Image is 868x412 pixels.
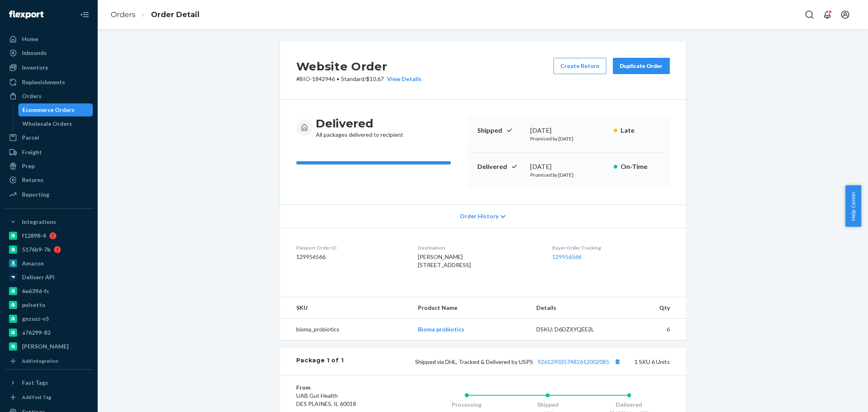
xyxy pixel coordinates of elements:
[530,126,607,135] div: [DATE]
[530,135,607,142] p: Promised by [DATE]
[22,120,72,128] div: Wholesale Orders
[5,173,93,186] a: Returns
[5,76,93,89] a: Replenishments
[22,379,48,387] div: Fast Tags
[5,90,93,103] a: Orders
[530,171,607,178] p: Promised by [DATE]
[5,33,93,46] a: Home
[5,340,93,353] a: [PERSON_NAME]
[22,394,51,401] div: Add Fast Tag
[22,176,44,184] div: Returns
[5,298,93,311] a: pulsetto
[296,75,422,83] p: # BIO-1842946 / $10.67
[5,46,93,59] a: Inbounds
[418,326,464,333] a: Bioma probiotics
[296,244,405,251] dt: Flexport Order ID
[22,106,74,114] div: Ecommerce Orders
[837,7,853,23] button: Open account menu
[819,7,835,23] button: Open notifications
[530,297,619,319] th: Details
[801,7,818,23] button: Open Search Box
[22,232,46,240] div: f12898-4
[18,117,93,130] a: Wholesale Orders
[619,297,686,319] th: Qty
[111,10,136,19] a: Orders
[588,401,670,409] div: Delivered
[411,297,530,319] th: Product Name
[5,61,93,74] a: Inventory
[553,58,606,74] button: Create Return
[9,11,44,19] img: Flexport logo
[22,92,42,100] div: Orders
[296,356,344,367] div: Package 1 of 1
[5,376,93,389] button: Fast Tags
[507,401,588,409] div: Shipped
[343,356,669,367] div: 1 SKU 6 Units
[22,35,38,43] div: Home
[613,58,670,74] button: Duplicate Order
[552,253,582,260] a: 129956566
[296,58,422,75] h2: Website Order
[22,162,35,170] div: Prep
[280,297,411,319] th: SKU
[151,10,199,19] a: Order Detail
[104,3,206,27] ol: breadcrumbs
[5,160,93,173] a: Prep
[460,212,498,220] span: Order History
[5,188,93,201] a: Reporting
[296,392,356,407] span: UAB Gut Health DES PLAINES, IL 60018
[538,358,609,365] a: 9261290357482612002085
[22,315,49,323] div: gnzsuz-v5
[5,215,93,228] button: Integrations
[22,259,44,267] div: Amazon
[418,244,539,251] dt: Destination
[5,356,93,366] a: Add Integration
[341,75,364,82] span: Standard
[426,401,507,409] div: Processing
[316,116,403,131] h3: Delivered
[5,146,93,159] a: Freight
[22,191,49,199] div: Reporting
[22,49,47,57] div: Inbounds
[418,253,471,268] span: [PERSON_NAME] [STREET_ADDRESS]
[619,319,686,340] td: 6
[316,116,403,139] div: All packages delivered to recipient
[22,218,56,226] div: Integrations
[536,325,613,333] div: DSKU: D6DZXYQEE2L
[22,301,46,309] div: pulsetto
[621,126,660,135] p: Late
[22,273,55,281] div: Deliverr API
[477,126,524,135] p: Shipped
[5,131,93,144] a: Parcel
[620,62,663,70] div: Duplicate Order
[296,384,394,392] dt: From
[22,342,69,351] div: [PERSON_NAME]
[5,285,93,298] a: 6e639d-fc
[552,244,669,251] dt: Buyer Order Tracking
[296,253,405,261] dd: 129956566
[5,271,93,284] a: Deliverr API
[5,326,93,339] a: a76299-82
[77,7,93,23] button: Close Navigation
[22,64,48,72] div: Inventory
[22,78,65,86] div: Replenishments
[337,75,339,82] span: •
[280,319,411,340] td: bioma_probiotics
[18,103,93,116] a: Ecommerce Orders
[415,358,623,365] span: Shipped via DHL, Tracked & Delivered by USPS
[5,229,93,242] a: f12898-4
[22,134,39,142] div: Parcel
[5,257,93,270] a: Amazon
[22,357,58,364] div: Add Integration
[22,148,42,156] div: Freight
[384,75,422,83] button: View Details
[5,243,93,256] a: 5176b9-7b
[5,392,93,402] a: Add Fast Tag
[22,287,49,295] div: 6e639d-fc
[845,185,861,227] button: Help Center
[612,356,623,367] button: Copy tracking number
[22,329,50,337] div: a76299-82
[621,162,660,171] p: On-Time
